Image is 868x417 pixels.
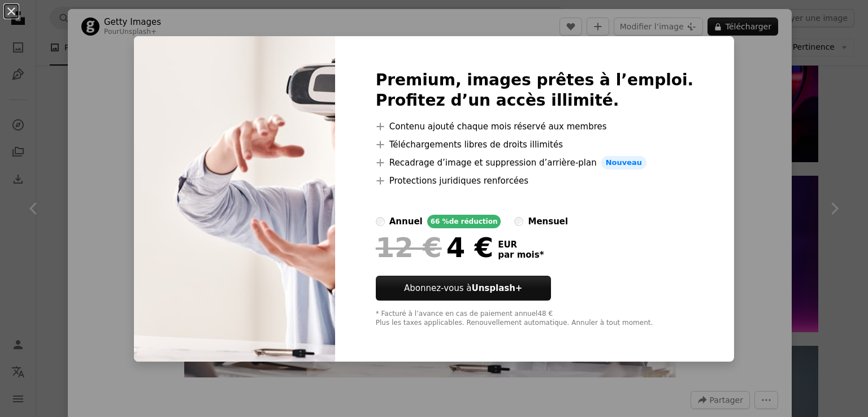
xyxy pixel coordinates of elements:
h2: Premium, images prêtes à l’emploi. Profitez d’un accès illimité. [376,70,694,111]
div: mensuel [528,215,568,228]
div: * Facturé à l’avance en cas de paiement annuel 48 € Plus les taxes applicables. Renouvellement au... [376,310,694,328]
input: annuel66 %de réduction [376,217,385,226]
span: 12 € [376,233,442,262]
button: Abonnez-vous àUnsplash+ [376,276,551,301]
span: Nouveau [601,156,646,170]
div: 66 % de réduction [427,215,501,228]
input: mensuel [514,217,523,226]
img: premium_photo-1682124543094-c2026d01d85e [134,36,335,362]
div: 4 € [376,233,493,262]
li: Téléchargements libres de droits illimités [376,138,694,151]
li: Recadrage d’image et suppression d’arrière-plan [376,156,694,170]
span: EUR [498,240,544,250]
div: annuel [389,215,423,228]
strong: Unsplash+ [471,283,522,293]
li: Protections juridiques renforcées [376,174,694,188]
li: Contenu ajouté chaque mois réservé aux membres [376,120,694,133]
span: par mois * [498,250,544,260]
